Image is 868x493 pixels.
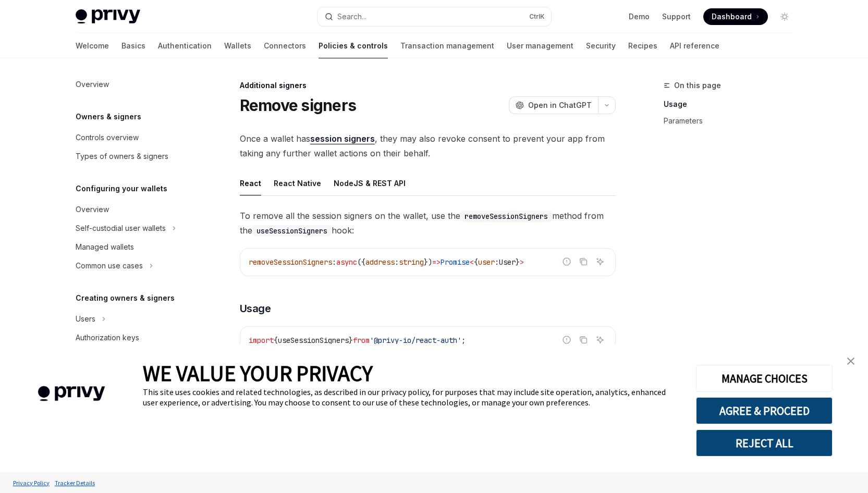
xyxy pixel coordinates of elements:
a: User management [507,33,573,58]
code: removeSessionSigners [460,211,552,222]
button: Copy the contents from the code block [577,333,590,347]
div: Users [76,313,95,325]
span: removeSessionSigners [249,257,332,267]
button: Report incorrect code [560,333,573,347]
code: useSessionSigners [252,225,332,237]
span: : [495,257,499,267]
span: async [336,257,357,267]
div: Self-custodial user wallets [76,222,166,235]
span: Promise [441,257,470,267]
button: Toggle Self-custodial user wallets section [67,219,201,238]
a: Managed wallets [67,238,201,256]
a: Demo [629,11,650,22]
div: React Native [274,171,321,195]
span: Usage [240,301,271,316]
img: company logo [16,371,127,416]
button: Open in ChatGPT [509,96,598,114]
span: Once a wallet has , they may also revoke consent to prevent your app from taking any further wall... [240,131,616,161]
span: ({ [357,257,365,267]
a: Dashboard [703,8,768,25]
a: Transaction management [400,33,494,58]
button: Report incorrect code [560,255,573,268]
a: Basics [121,33,145,58]
h5: Configuring your wallets [76,182,167,195]
button: Toggle Common use cases section [67,256,201,275]
span: } [349,336,353,345]
button: AGREE & PROCEED [696,397,833,424]
button: Ask AI [593,333,607,347]
div: React [240,171,261,195]
span: '@privy-io/react-auth' [370,336,461,345]
span: : [332,257,336,267]
span: useSessionSigners [278,336,349,345]
span: }) [424,257,432,267]
span: => [432,257,441,267]
img: close banner [847,358,854,365]
button: Toggle Users section [67,310,201,328]
a: Connectors [264,33,306,58]
h5: Owners & signers [76,110,141,123]
div: Managed wallets [76,241,134,253]
span: > [520,257,524,267]
h1: Remove signers [240,96,357,115]
div: Authorization keys [76,331,139,344]
span: { [474,257,478,267]
div: Overview [76,78,109,91]
a: API reference [670,33,719,58]
a: Parameters [664,113,801,129]
div: Overview [76,203,109,216]
span: WE VALUE YOUR PRIVACY [143,360,373,387]
span: Open in ChatGPT [528,100,592,110]
a: Overview [67,200,201,219]
div: This site uses cookies and related technologies, as described in our privacy policy, for purposes... [143,387,680,408]
span: Ctrl K [529,13,545,21]
span: On this page [674,79,721,92]
a: Tracker Details [52,474,97,492]
a: Overview [67,75,201,94]
a: Wallets [224,33,251,58]
button: Ask AI [593,255,607,268]
span: To remove all the session signers on the wallet, use the method from the hook: [240,208,616,238]
span: address [365,257,395,267]
div: Controls overview [76,131,139,144]
a: Types of owners & signers [67,147,201,166]
a: Welcome [76,33,109,58]
button: REJECT ALL [696,429,833,457]
button: Toggle dark mode [776,8,793,25]
span: { [274,336,278,345]
a: close banner [840,351,861,372]
span: Dashboard [712,11,752,22]
div: Search... [337,10,366,23]
span: : [395,257,399,267]
span: string [399,257,424,267]
div: NodeJS & REST API [334,171,406,195]
h5: Creating owners & signers [76,292,175,304]
a: Authorization keys [67,328,201,347]
button: Open search [317,7,551,26]
a: Authentication [158,33,212,58]
a: session signers [310,133,375,144]
span: import [249,336,274,345]
span: user [478,257,495,267]
img: light logo [76,9,140,24]
span: from [353,336,370,345]
span: < [470,257,474,267]
a: Usage [664,96,801,113]
button: MANAGE CHOICES [696,365,833,392]
span: User [499,257,516,267]
a: Controls overview [67,128,201,147]
a: Recipes [628,33,657,58]
a: Security [586,33,616,58]
span: ; [461,336,466,345]
a: Policies & controls [319,33,388,58]
button: Copy the contents from the code block [577,255,590,268]
a: Support [662,11,691,22]
div: Common use cases [76,260,143,272]
a: Privacy Policy [10,474,52,492]
div: Additional signers [240,80,616,91]
div: Types of owners & signers [76,150,168,163]
span: } [516,257,520,267]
